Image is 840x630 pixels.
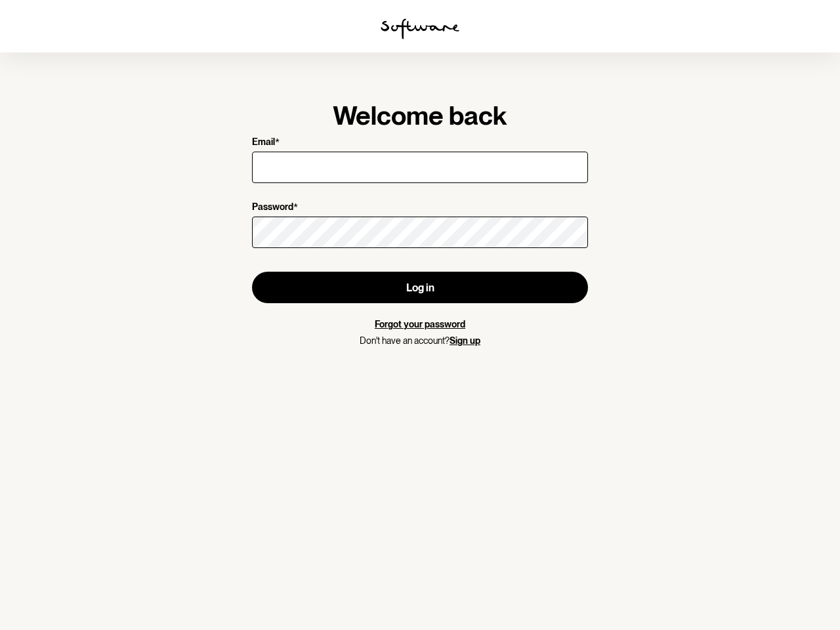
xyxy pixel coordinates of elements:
p: Don't have an account? [252,335,588,346]
h1: Welcome back [252,100,588,131]
p: Password [252,201,293,214]
img: software logo [381,18,459,39]
a: Sign up [450,335,480,346]
a: Forgot your password [375,319,465,329]
button: Log in [252,272,588,303]
p: Email [252,136,275,149]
